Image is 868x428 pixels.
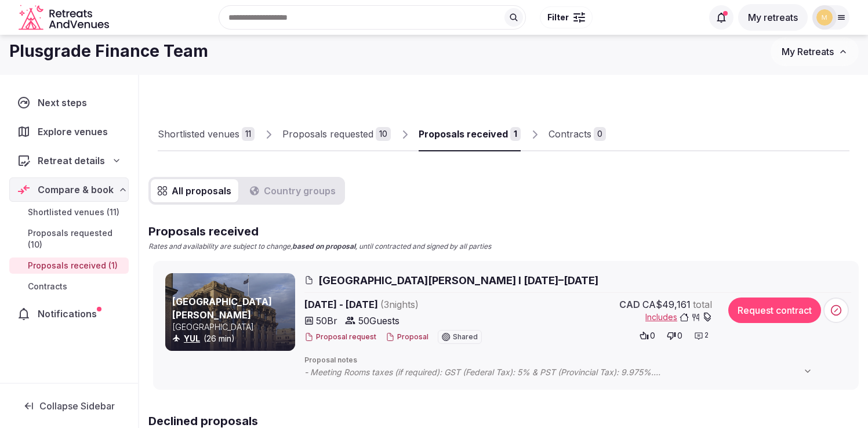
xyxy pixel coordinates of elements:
a: Contracts0 [549,118,606,151]
div: Contracts [549,127,591,141]
button: Country groups [243,179,343,202]
button: 0 [663,328,686,344]
p: [GEOGRAPHIC_DATA] [172,321,293,333]
span: [DATE] - [DATE] [304,298,509,311]
a: Shortlisted venues (11) [9,204,129,220]
span: 0 [650,330,655,342]
svg: Retreats and Venues company logo [19,5,111,31]
span: Proposals requested (10) [28,227,124,251]
span: Shared [453,333,478,340]
p: Rates and availability are subject to change, , until contracted and signed by all parties [148,242,491,252]
span: 50 Br [316,314,337,328]
a: Explore venues [9,119,129,144]
a: Proposals requested10 [282,118,391,151]
span: total [693,298,712,311]
span: ( 3 night s ) [380,299,419,310]
div: 11 [242,127,255,141]
span: Filter [547,12,569,23]
img: mana.vakili [816,9,833,26]
h2: Proposals received [148,223,491,240]
button: Proposal [386,332,428,342]
div: 0 [594,127,606,141]
span: CA$49,161 [642,298,691,311]
a: Contracts [9,278,129,295]
a: Shortlisted venues11 [158,118,255,151]
div: Shortlisted venues [158,127,239,141]
span: Collapse Sidebar [39,400,115,412]
button: 0 [636,328,659,344]
span: [GEOGRAPHIC_DATA][PERSON_NAME] I [DATE]–[DATE] [318,273,598,288]
div: 10 [376,127,391,141]
button: Includes [645,311,712,323]
span: Compare & book [38,183,114,197]
button: Request contract [728,298,821,323]
span: Explore venues [38,125,112,139]
div: 1 [510,127,521,141]
span: Next steps [38,96,92,110]
span: 2 [704,331,709,340]
a: Proposals requested (10) [9,225,129,253]
button: Proposal request [304,332,376,342]
span: - Meeting Rooms taxes (if required): GST (Federal Tax): 5% & PST (Provincial Tax): 9.975%. - The ... [304,367,824,378]
a: Proposals received (1) [9,257,129,274]
span: 0 [677,330,682,342]
span: Proposal notes [304,356,851,365]
div: (26 min) [172,333,293,344]
strong: based on proposal [292,242,355,251]
button: All proposals [151,179,238,202]
button: My retreats [738,4,808,31]
div: Proposals requested [282,127,373,141]
span: Shortlisted venues (11) [28,206,119,218]
button: Collapse Sidebar [9,393,129,419]
a: Next steps [9,90,129,115]
span: Contracts [28,281,67,292]
a: Notifications [9,302,129,326]
span: My Retreats [782,46,834,57]
button: 2 [691,328,712,344]
span: Retreat details [38,154,105,168]
button: Filter [540,6,593,28]
a: Proposals received1 [419,118,521,151]
span: Notifications [38,307,101,321]
a: My retreats [738,12,808,23]
span: CAD [619,298,640,311]
span: Proposals received (1) [28,260,118,271]
h1: Plusgrade Finance Team [9,40,208,63]
a: YUL [184,333,200,343]
a: Visit the homepage [19,5,111,31]
span: 50 Guests [358,314,400,328]
div: Proposals received [419,127,508,141]
a: [GEOGRAPHIC_DATA][PERSON_NAME] [172,296,272,320]
button: My Retreats [771,37,859,66]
